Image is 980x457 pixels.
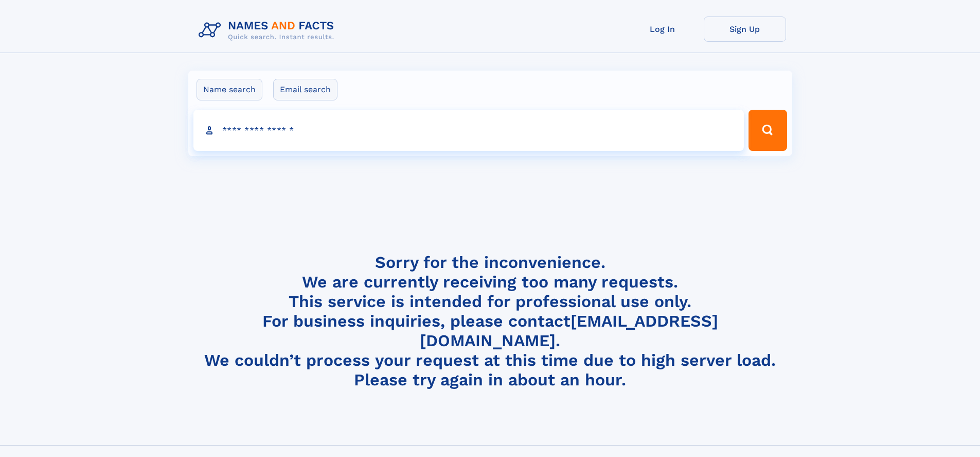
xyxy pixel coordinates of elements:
[194,16,343,44] img: Logo Names and Facts
[621,16,704,42] a: Log In
[420,311,718,350] a: [EMAIL_ADDRESS][DOMAIN_NAME]
[193,110,744,151] input: search input
[704,16,786,42] a: Sign Up
[749,110,787,151] button: Search Button
[194,252,786,390] h4: Sorry for the inconvenience. We are currently receiving too many requests. This service is intend...
[197,79,262,100] label: Name search
[273,79,337,100] label: Email search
